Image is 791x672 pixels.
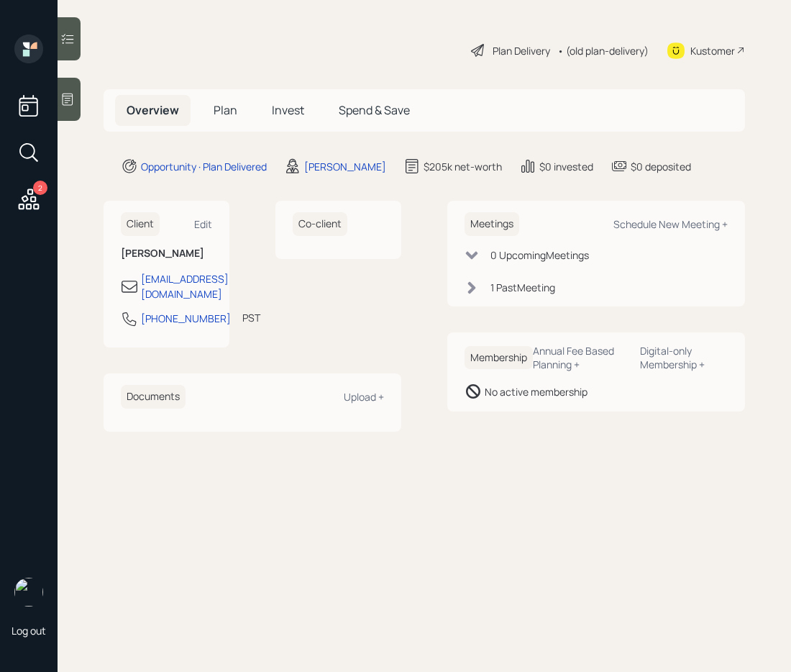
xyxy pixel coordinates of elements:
[493,43,550,58] div: Plan Delivery
[194,217,212,231] div: Edit
[690,43,735,58] div: Kustomer
[339,102,410,118] span: Spend & Save
[640,344,728,371] div: Digital-only Membership +
[121,248,212,260] h6: [PERSON_NAME]
[465,346,533,370] h6: Membership
[631,159,691,174] div: $0 deposited
[127,102,179,118] span: Overview
[242,310,260,325] div: PST
[304,159,386,174] div: [PERSON_NAME]
[539,159,593,174] div: $0 invested
[12,624,46,637] div: Log out
[613,217,728,231] div: Schedule New Meeting +
[141,271,229,301] div: [EMAIL_ADDRESS][DOMAIN_NAME]
[121,212,160,236] h6: Client
[293,212,347,236] h6: Co-client
[424,159,502,174] div: $205k net-worth
[121,385,186,409] h6: Documents
[485,384,587,399] div: No active membership
[141,159,267,174] div: Opportunity · Plan Delivered
[557,43,649,58] div: • (old plan-delivery)
[141,311,231,326] div: [PHONE_NUMBER]
[344,390,384,404] div: Upload +
[490,248,589,263] div: 0 Upcoming Meeting s
[214,102,237,118] span: Plan
[33,181,47,195] div: 2
[272,102,304,118] span: Invest
[14,578,43,607] img: sami-boghos-headshot.png
[490,280,555,295] div: 1 Past Meeting
[533,344,628,371] div: Annual Fee Based Planning +
[465,212,519,236] h6: Meetings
